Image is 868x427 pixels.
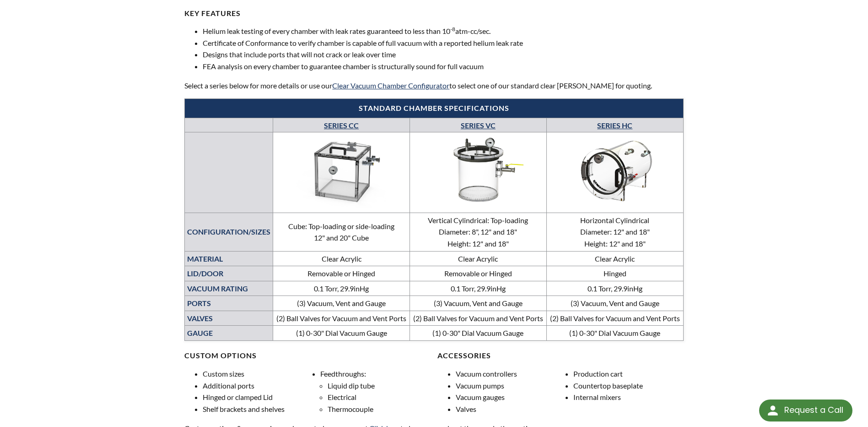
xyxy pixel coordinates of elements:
[410,296,546,311] td: (3) Vacuum, Vent and Gauge
[273,281,410,296] td: 0.1 Torr, 29.9inHg
[184,80,683,92] p: Select a series below for more details or use our to select one of our standard clear [PERSON_NAM...
[203,49,683,60] li: Designs that include ports that will not crack or leak over time
[273,311,410,326] td: (2) Ball Valves for Vacuum and Vent Ports
[203,380,313,392] li: Additional ports
[203,60,683,72] li: FEA analysis on every chamber to guarantee chamber is structurally sound for full vacuum
[573,368,684,380] li: Production cart
[273,251,410,266] td: Clear Acrylic
[547,296,684,311] td: (3) Vacuum, Vent and Gauge
[573,391,684,403] li: Internal mixers
[547,213,684,251] td: Horizontal Cylindrical Diameter: 12" and 18" Height: 12" and 18"
[185,311,273,326] td: VALVES
[189,104,678,113] h4: Standard Chamber Specifications
[332,81,449,90] a: Clear Vacuum Chamber Configurator
[328,391,431,403] li: Electrical
[759,400,852,422] div: Request a Call
[410,281,546,296] td: 0.1 Torr, 29.9inHg
[185,326,273,341] td: GAUGE
[324,121,359,130] a: SERIES CC
[547,281,684,296] td: 0.1 Torr, 29.9inHg
[185,266,273,281] td: LID/DOOR
[437,351,684,361] h4: Accessories
[185,213,273,251] td: CONFIGURATION/SIZES
[273,266,410,281] td: Removable or Hinged
[456,368,566,380] li: Vacuum controllers
[573,380,684,392] li: Countertop baseplate
[184,351,431,361] h4: CUSTOM OPTIONS
[203,403,313,415] li: Shelf brackets and shelves
[328,403,431,415] li: Thermocouple
[456,403,566,415] li: Valves
[597,121,632,130] a: SERIES HC
[328,380,431,392] li: Liquid dip tube
[203,391,313,403] li: Hinged or clamped Lid
[320,368,431,415] li: Feedthroughs:
[461,121,496,130] a: SERIES VC
[410,326,546,341] td: (1) 0-30" Dial Vacuum Gauge
[275,134,407,208] img: Series CC—Cube Chambers
[766,403,780,418] img: round button
[547,311,684,326] td: (2) Ball Valves for Vacuum and Vent Ports
[185,296,273,311] td: PORTS
[410,311,546,326] td: (2) Ball Valves for Vacuum and Vent Ports
[450,26,455,33] sup: -8
[184,9,683,18] h4: KEY FEATURES
[273,326,410,341] td: (1) 0-30" Dial Vacuum Gauge
[203,37,683,49] li: Certificate of Conformance to verify chamber is capable of full vacuum with a reported helium lea...
[547,266,684,281] td: Hinged
[784,400,843,421] div: Request a Call
[456,380,566,392] li: Vacuum pumps
[547,326,684,341] td: (1) 0-30" Dial Vacuum Gauge
[547,251,684,266] td: Clear Acrylic
[185,251,273,266] td: MATERIAL
[410,266,546,281] td: Removable or Hinged
[203,368,313,380] li: Custom sizes
[410,213,546,251] td: Vertical Cylindrical: Top-loading Diameter: 8", 12" and 18" Height: 12" and 18"
[410,251,546,266] td: Clear Acrylic
[203,25,683,37] li: Helium leak testing of every chamber with leak rates guaranteed to less than 10 atm-cc/sec.
[456,391,566,403] li: Vacuum gauges
[273,296,410,311] td: (3) Vacuum, Vent and Gauge
[185,281,273,296] td: VACUUM RATING
[273,213,410,251] td: Cube: Top-loading or side-loading 12" and 20" Cube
